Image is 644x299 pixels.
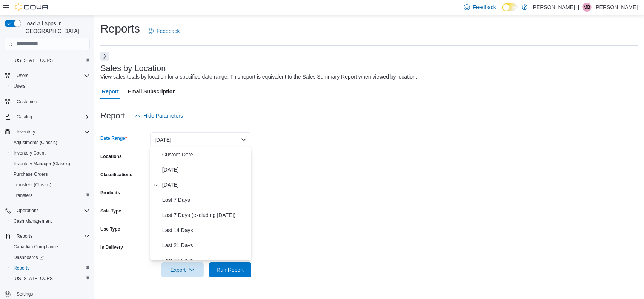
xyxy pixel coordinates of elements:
button: Operations [2,205,93,216]
span: Transfers (Classic) [14,182,51,188]
a: Dashboards [8,252,93,263]
button: Run Report [209,262,251,277]
button: Export [161,262,204,277]
span: Settings [17,291,33,297]
a: Purchase Orders [11,170,51,179]
input: Dark Mode [502,3,518,11]
span: Reports [17,233,32,239]
span: Last 21 Days [162,241,248,250]
a: Users [11,82,28,91]
label: Classifications [100,172,132,178]
button: [US_STATE] CCRS [8,273,93,284]
span: Operations [17,208,39,214]
a: Feedback [144,23,183,39]
span: Export [166,262,199,277]
span: Catalog [17,114,32,120]
a: Cash Management [11,217,55,226]
span: Cash Management [14,218,52,224]
label: Is Delivery [100,244,123,250]
button: Transfers (Classic) [8,180,93,190]
span: Operations [14,206,90,215]
span: Inventory [14,127,90,136]
span: Feedback [473,3,496,11]
span: Feedback [157,27,180,35]
button: Inventory Manager (Classic) [8,158,93,169]
button: Cash Management [8,216,93,226]
button: Next [100,52,109,61]
span: [DATE] [162,180,248,189]
span: Inventory Manager (Classic) [14,161,70,167]
a: Dashboards [11,253,47,262]
span: MB [584,3,590,12]
span: Purchase Orders [11,170,90,179]
span: Email Subscription [128,84,176,99]
a: Customers [14,97,41,106]
span: Transfers [14,192,32,198]
span: [US_STATE] CCRS [14,276,53,282]
span: Adjustments (Classic) [14,139,57,146]
span: Adjustments (Classic) [11,138,90,147]
button: Customers [2,96,93,107]
h3: Report [100,111,125,120]
span: Canadian Compliance [14,244,58,250]
a: Reports [11,263,32,273]
a: [US_STATE] CCRS [11,274,56,283]
span: Inventory Count [11,149,90,158]
span: Run Report [217,266,244,274]
span: Canadian Compliance [11,242,90,251]
span: Custom Date [162,150,248,159]
span: Dashboards [11,253,90,262]
span: Reports [14,265,29,271]
button: Purchase Orders [8,169,93,180]
button: Adjustments (Classic) [8,137,93,148]
button: Catalog [2,112,93,122]
span: Reports [14,232,90,241]
span: Last 30 Days [162,256,248,265]
a: Transfers (Classic) [11,180,54,189]
span: Transfers [11,191,90,200]
span: Users [14,71,90,80]
img: Cova [15,3,49,11]
button: [US_STATE] CCRS [8,55,93,66]
button: Reports [14,232,35,241]
button: Canadian Compliance [8,242,93,252]
span: Inventory Count [14,150,46,156]
span: Users [14,83,25,89]
span: [US_STATE] CCRS [14,57,53,64]
span: Last 14 Days [162,226,248,235]
label: Sale Type [100,208,121,214]
span: Report [102,84,119,99]
span: [DATE] [162,165,248,174]
button: Catalog [14,112,35,121]
div: View sales totals by location for a specified date range. This report is equivalent to the Sales ... [100,73,417,81]
p: [PERSON_NAME] [532,3,575,12]
span: Reports [11,263,90,273]
span: Transfers (Classic) [11,180,90,189]
button: Users [8,81,93,91]
span: Dashboards [14,254,44,260]
span: Customers [17,99,38,105]
button: Transfers [8,190,93,201]
label: Use Type [100,226,120,232]
span: Customers [14,97,90,106]
a: Canadian Compliance [11,242,61,251]
span: Washington CCRS [11,274,90,283]
label: Date Range [100,135,127,141]
span: Inventory Manager (Classic) [11,159,90,168]
span: Load All Apps in [GEOGRAPHIC_DATA] [21,20,90,35]
label: Products [100,190,120,196]
span: Users [17,73,28,79]
p: | [578,3,579,12]
span: Users [11,82,90,91]
button: Inventory [14,127,38,136]
a: Adjustments (Classic) [11,138,60,147]
span: Last 7 Days (excluding [DATE]) [162,211,248,220]
a: [US_STATE] CCRS [11,56,56,65]
span: Catalog [14,112,90,121]
span: Cash Management [11,217,90,226]
p: [PERSON_NAME] [595,3,638,12]
button: Reports [8,263,93,273]
span: Settings [14,289,90,299]
a: Transfers [11,191,35,200]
